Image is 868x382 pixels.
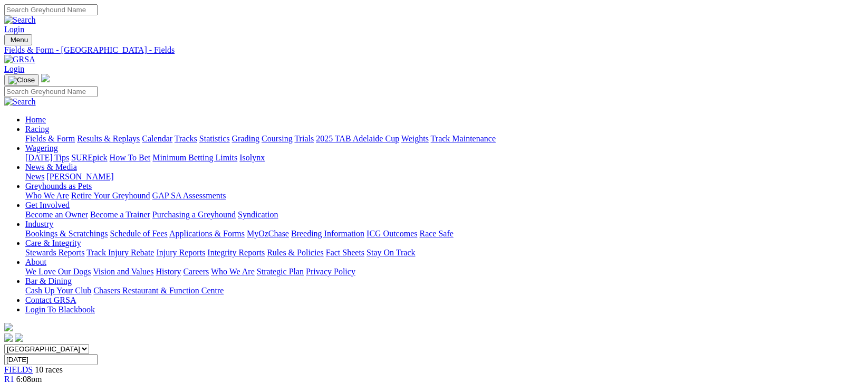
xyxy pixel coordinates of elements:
[156,267,181,276] a: History
[401,134,429,143] a: Weights
[4,323,13,331] img: logo-grsa-white.png
[326,248,364,257] a: Fact Sheets
[25,210,88,219] a: Become an Owner
[25,248,84,257] a: Stewards Reports
[25,276,72,285] a: Bar & Dining
[8,76,35,84] img: Close
[93,286,224,295] a: Chasers Restaurant & Function Centre
[232,134,259,143] a: Grading
[4,4,98,15] input: Search
[199,134,230,143] a: Statistics
[152,153,237,162] a: Minimum Betting Limits
[25,295,76,304] a: Contact GRSA
[25,219,53,228] a: Industry
[4,97,36,107] img: Search
[4,25,24,34] a: Login
[25,134,864,144] div: Racing
[4,333,13,342] img: facebook.svg
[267,248,324,257] a: Rules & Policies
[239,153,265,162] a: Isolynx
[4,74,39,86] button: Toggle navigation
[25,172,44,181] a: News
[25,305,95,314] a: Login To Blackbook
[4,34,32,45] button: Toggle navigation
[93,267,153,276] a: Vision and Values
[152,210,236,219] a: Purchasing a Greyhound
[25,257,46,266] a: About
[25,210,864,219] div: Get Involved
[156,248,205,257] a: Injury Reports
[25,172,864,182] div: News & Media
[25,125,49,133] a: Racing
[207,248,265,257] a: Integrity Reports
[4,86,98,97] input: Search
[419,229,453,238] a: Race Safe
[4,15,36,25] img: Search
[294,134,314,143] a: Trials
[4,354,98,365] input: Select date
[431,134,496,143] a: Track Maintenance
[25,200,70,209] a: Get Involved
[25,153,864,163] div: Wagering
[77,134,140,143] a: Results & Replays
[4,45,864,55] a: Fields & Form - [GEOGRAPHIC_DATA] - Fields
[25,238,81,247] a: Care & Integrity
[25,191,69,200] a: Who We Are
[110,153,151,162] a: How To Bet
[15,333,23,342] img: twitter.svg
[25,182,92,190] a: Greyhounds as Pets
[367,248,415,257] a: Stay On Track
[152,191,226,200] a: GAP SA Assessments
[25,286,864,295] div: Bar & Dining
[211,267,255,276] a: Who We Are
[262,134,293,143] a: Coursing
[11,36,28,44] span: Menu
[183,267,209,276] a: Careers
[41,74,50,82] img: logo-grsa-white.png
[175,134,197,143] a: Tracks
[25,134,75,143] a: Fields & Form
[169,229,245,238] a: Applications & Forms
[71,191,150,200] a: Retire Your Greyhound
[25,144,58,152] a: Wagering
[238,210,278,219] a: Syndication
[142,134,172,143] a: Calendar
[71,153,107,162] a: SUREpick
[4,365,33,374] a: FIELDS
[25,286,91,295] a: Cash Up Your Club
[291,229,364,238] a: Breeding Information
[25,115,46,124] a: Home
[110,229,167,238] a: Schedule of Fees
[257,267,304,276] a: Strategic Plan
[35,365,63,374] span: 10 races
[247,229,289,238] a: MyOzChase
[25,163,77,171] a: News & Media
[25,191,864,200] div: Greyhounds as Pets
[46,172,113,181] a: [PERSON_NAME]
[25,229,864,238] div: Industry
[25,248,864,257] div: Care & Integrity
[4,64,24,73] a: Login
[306,267,355,276] a: Privacy Policy
[25,229,108,238] a: Bookings & Scratchings
[367,229,417,238] a: ICG Outcomes
[316,134,399,143] a: 2025 TAB Adelaide Cup
[25,267,864,276] div: About
[90,210,150,219] a: Become a Trainer
[25,267,91,276] a: We Love Our Dogs
[25,153,69,162] a: [DATE] Tips
[4,55,35,64] img: GRSA
[86,248,154,257] a: Track Injury Rebate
